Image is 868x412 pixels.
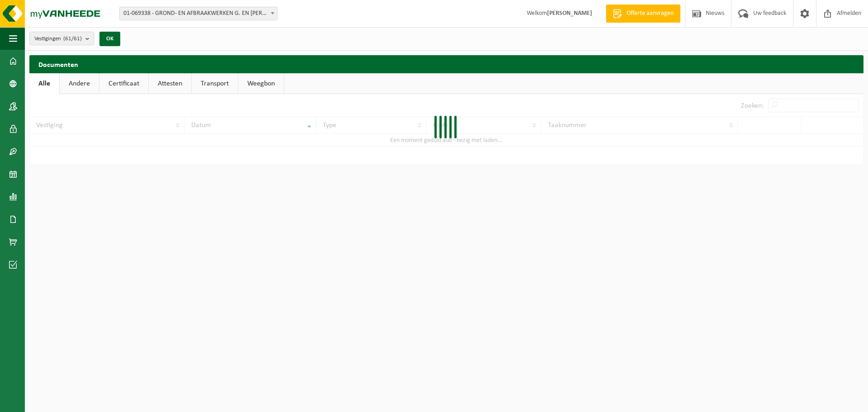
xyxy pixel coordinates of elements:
[60,73,99,94] a: Andere
[99,73,148,94] a: Certificaat
[34,32,82,46] span: Vestigingen
[29,73,59,94] a: Alle
[624,9,676,18] span: Offerte aanvragen
[149,73,191,94] a: Attesten
[29,55,863,73] h2: Documenten
[120,7,277,20] span: 01-069338 - GROND- EN AFBRAAKWERKEN G. EN A. DE MEUTER - TERNAT
[606,5,680,23] a: Offerte aanvragen
[192,73,238,94] a: Transport
[547,10,592,17] strong: [PERSON_NAME]
[29,32,94,45] button: Vestigingen(61/61)
[99,32,120,46] button: OK
[63,36,82,42] count: (61/61)
[238,73,284,94] a: Weegbon
[119,7,278,20] span: 01-069338 - GROND- EN AFBRAAKWERKEN G. EN A. DE MEUTER - TERNAT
